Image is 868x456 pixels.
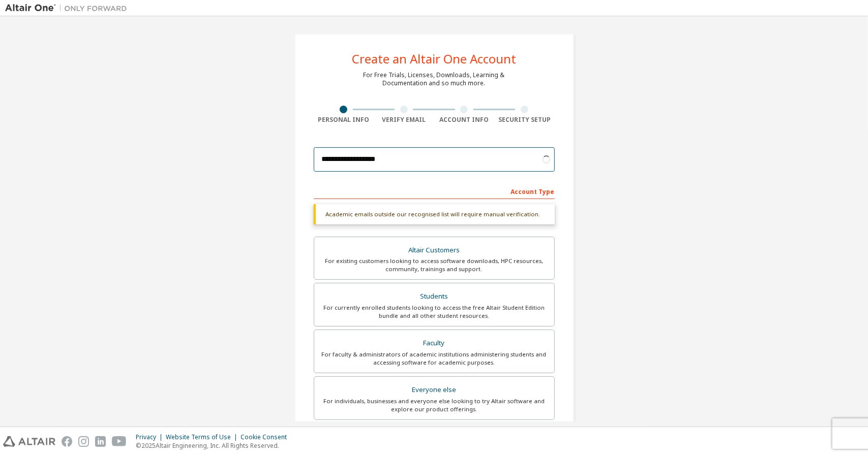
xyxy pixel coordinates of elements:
[62,436,72,447] img: facebook.svg
[434,116,495,124] div: Account Info
[494,116,555,124] div: Security Setup
[3,436,55,447] img: altair_logo.svg
[136,441,293,450] p: © 2025 Altair Engineering, Inc. All Rights Reserved.
[352,53,516,65] div: Create an Altair One Account
[314,183,555,199] div: Account Type
[320,257,548,273] div: For existing customers looking to access software downloads, HPC resources, community, trainings ...
[314,116,374,124] div: Personal Info
[320,289,548,304] div: Students
[320,243,548,257] div: Altair Customers
[78,436,89,447] img: instagram.svg
[320,336,548,350] div: Faculty
[320,397,548,413] div: For individuals, businesses and everyone else looking to try Altair software and explore our prod...
[320,304,548,320] div: For currently enrolled students looking to access the free Altair Student Edition bundle and all ...
[166,433,241,441] div: Website Terms of Use
[112,436,127,447] img: youtube.svg
[320,350,548,367] div: For faculty & administrators of academic institutions administering students and accessing softwa...
[5,3,132,13] img: Altair One
[374,116,434,124] div: Verify Email
[314,204,555,224] div: Academic emails outside our recognised list will require manual verification.
[364,71,505,87] div: For Free Trials, Licenses, Downloads, Learning & Documentation and so much more.
[320,383,548,397] div: Everyone else
[95,436,106,447] img: linkedin.svg
[241,433,293,441] div: Cookie Consent
[136,433,166,441] div: Privacy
